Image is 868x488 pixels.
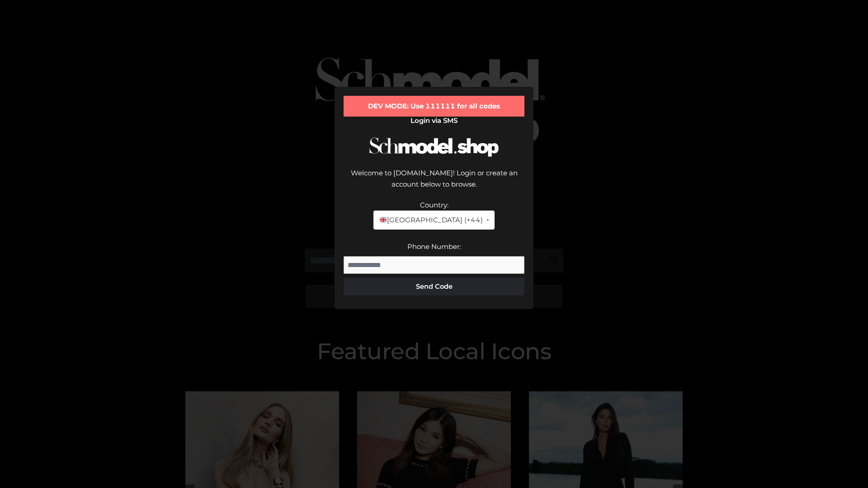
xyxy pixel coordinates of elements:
img: Schmodel Logo [366,129,502,165]
label: Phone Number: [407,242,461,251]
img: 🇬🇧 [380,216,387,223]
h2: Login via SMS [344,117,524,125]
div: DEV MODE: Use 111111 for all codes [344,96,524,117]
button: Send Code [344,277,524,296]
label: Country: [420,201,448,209]
div: Welcome to [DOMAIN_NAME]! Login or create an account below to browse. [344,167,524,199]
span: [GEOGRAPHIC_DATA] (+44) [379,214,482,226]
